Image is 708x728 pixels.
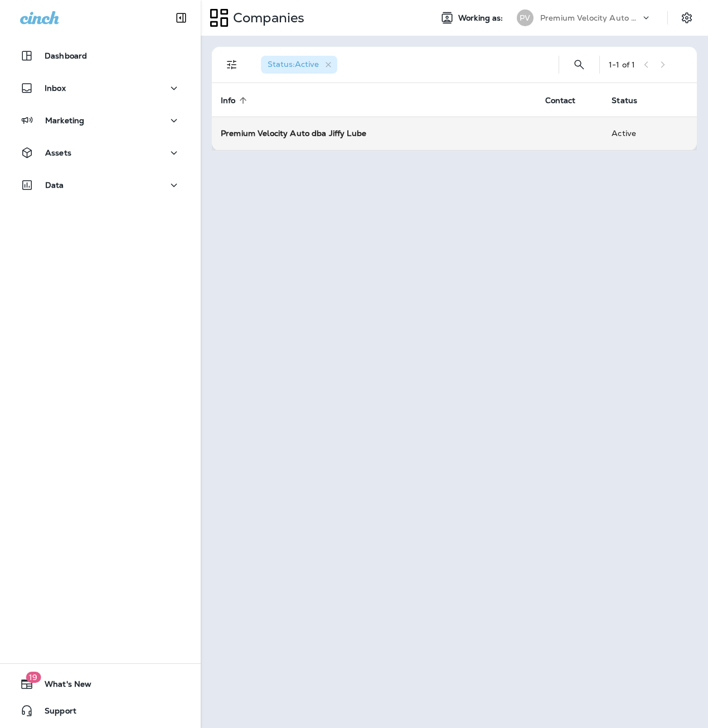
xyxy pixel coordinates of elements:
[11,77,190,99] button: Inbox
[45,116,84,125] p: Marketing
[677,8,697,28] button: Settings
[221,54,243,76] button: Filters
[612,96,637,105] span: Status
[11,109,190,132] button: Marketing
[612,95,652,105] span: Status
[221,96,236,105] span: Info
[609,60,635,69] div: 1 - 1 of 1
[261,56,337,74] div: Status:Active
[45,84,66,93] p: Inbox
[11,45,190,67] button: Dashboard
[11,700,190,722] button: Support
[11,142,190,164] button: Assets
[11,673,190,695] button: 19What's New
[45,148,71,157] p: Assets
[221,95,250,105] span: Info
[166,7,197,29] button: Collapse Sidebar
[11,174,190,196] button: Data
[26,672,41,683] span: 19
[221,128,366,138] strong: Premium Velocity Auto dba Jiffy Lube
[540,13,641,22] p: Premium Velocity Auto dba Jiffy Lube
[545,96,576,105] span: Contact
[268,59,319,69] span: Status : Active
[229,9,304,26] p: Companies
[517,9,534,26] div: PV
[33,706,76,720] span: Support
[45,51,87,60] p: Dashboard
[545,95,590,105] span: Contact
[33,680,91,693] span: What's New
[458,13,506,23] span: Working as:
[568,54,590,76] button: Search Companies
[603,117,665,150] td: Active
[45,181,64,190] p: Data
